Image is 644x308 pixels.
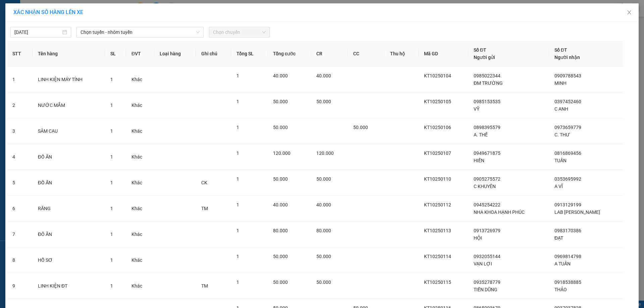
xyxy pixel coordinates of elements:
[554,176,581,182] span: 0353695992
[13,9,83,15] span: XÁC NHẬN SỐ HÀNG LÊN XE
[33,93,105,118] td: NƯỚC MẮM
[554,280,581,285] span: 0918538885
[474,209,525,215] span: NHA KHOA HẠNH PHÚC
[424,150,451,156] span: KT10250107
[316,202,331,207] span: 40.000
[273,280,288,285] span: 50.000
[424,176,451,182] span: KT10250110
[273,254,288,259] span: 50.000
[126,273,154,299] td: Khác
[554,106,568,112] span: C ANH
[7,118,33,144] td: 3
[236,150,239,156] span: 1
[424,280,451,285] span: KT10250115
[110,257,113,263] span: 1
[236,125,239,130] span: 1
[110,232,113,237] span: 1
[474,125,500,130] span: 0898395579
[474,73,500,78] span: 0985022344
[474,280,500,285] span: 0935278779
[474,235,482,241] span: HỘI
[316,280,331,285] span: 50.000
[7,41,33,67] th: STT
[311,41,348,67] th: CR
[273,125,288,130] span: 50.000
[273,73,288,78] span: 40.000
[33,67,105,93] td: LINH KIỆN MÁY TÍNH
[554,235,563,241] span: ĐẠT
[554,254,581,259] span: 0969814798
[474,228,500,233] span: 0913726979
[7,273,33,299] td: 9
[110,103,113,108] span: 1
[231,41,268,67] th: Tổng SL
[554,80,567,86] span: MINH
[33,273,105,299] td: LINH KIỆN ĐT
[126,93,154,118] td: Khác
[273,150,290,156] span: 120.000
[316,73,331,78] span: 40.000
[14,28,61,36] input: 14/10/2025
[474,176,500,182] span: 0905275572
[33,41,105,67] th: Tên hàng
[627,10,632,15] span: close
[236,254,239,259] span: 1
[554,73,581,78] span: 0909788543
[554,47,567,53] span: Số ĐT
[554,158,567,163] span: TUẤN
[385,41,419,67] th: Thu hộ
[33,118,105,144] td: SÂM CAU
[348,41,385,67] th: CC
[474,55,495,60] span: Người gửi
[110,180,113,185] span: 1
[316,254,331,259] span: 50.000
[236,202,239,207] span: 1
[33,222,105,247] td: ĐỒ ĂN
[126,118,154,144] td: Khác
[33,247,105,273] td: HỒ SƠ
[33,144,105,170] td: ĐỒ ĂN
[474,287,497,292] span: TIẾN DŨNG
[424,202,451,207] span: KT10250112
[424,125,451,130] span: KT10250106
[105,41,126,67] th: SL
[554,202,581,207] span: 0913129199
[474,184,496,189] span: C KHUYÊN
[33,170,105,196] td: ĐỒ ĂN
[33,196,105,222] td: RĂNG
[474,150,500,156] span: 0949671875
[474,202,500,207] span: 0945254222
[110,128,113,134] span: 1
[474,158,484,163] span: HIỀN
[316,99,331,104] span: 50.000
[201,283,208,289] span: TM
[7,144,33,170] td: 4
[154,41,196,67] th: Loại hàng
[236,228,239,233] span: 1
[273,228,288,233] span: 80.000
[126,144,154,170] td: Khác
[126,247,154,273] td: Khác
[353,125,368,130] span: 50.000
[424,99,451,104] span: KT10250105
[424,254,451,259] span: KT10250114
[196,30,200,34] span: down
[554,132,570,137] span: C. THƯ
[201,206,208,211] span: TM
[424,73,451,78] span: KT10250104
[7,247,33,273] td: 8
[196,41,231,67] th: Ghi chú
[474,99,500,104] span: 0985153535
[273,99,288,104] span: 50.000
[474,106,479,112] span: VỸ
[126,170,154,196] td: Khác
[201,180,207,185] span: CK
[213,27,266,37] span: Chọn chuyến
[554,125,581,130] span: 0973659779
[268,41,311,67] th: Tổng cước
[110,283,113,289] span: 1
[126,222,154,247] td: Khác
[7,170,33,196] td: 5
[316,176,331,182] span: 50.000
[7,196,33,222] td: 6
